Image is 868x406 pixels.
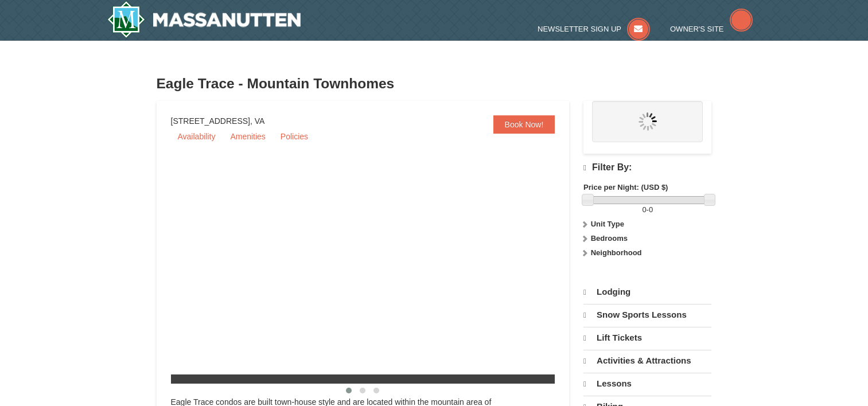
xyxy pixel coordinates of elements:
a: Availability [171,128,223,145]
a: Massanutten Resort [107,1,301,38]
a: Lift Tickets [583,327,711,349]
strong: Unit Type [591,220,624,228]
strong: Neighborhood [591,248,642,257]
span: 0 [649,205,653,214]
a: Newsletter Sign Up [538,25,650,33]
span: Newsletter Sign Up [538,25,621,33]
span: Owner's Site [670,25,724,33]
a: Book Now! [493,115,555,134]
label: - [583,204,711,216]
strong: Price per Night: (USD $) [583,183,668,192]
a: Snow Sports Lessons [583,304,711,326]
a: Lodging [583,282,711,303]
img: Massanutten Resort Logo [107,1,301,38]
h4: Filter By: [583,162,711,173]
a: Activities & Attractions [583,350,711,372]
h3: Eagle Trace - Mountain Townhomes [157,72,712,95]
strong: Bedrooms [591,234,628,243]
span: 0 [642,205,646,214]
a: Lessons [583,373,711,395]
a: Policies [274,128,315,145]
a: Owner's Site [670,25,753,33]
img: wait.gif [639,112,657,131]
a: Amenities [223,128,272,145]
